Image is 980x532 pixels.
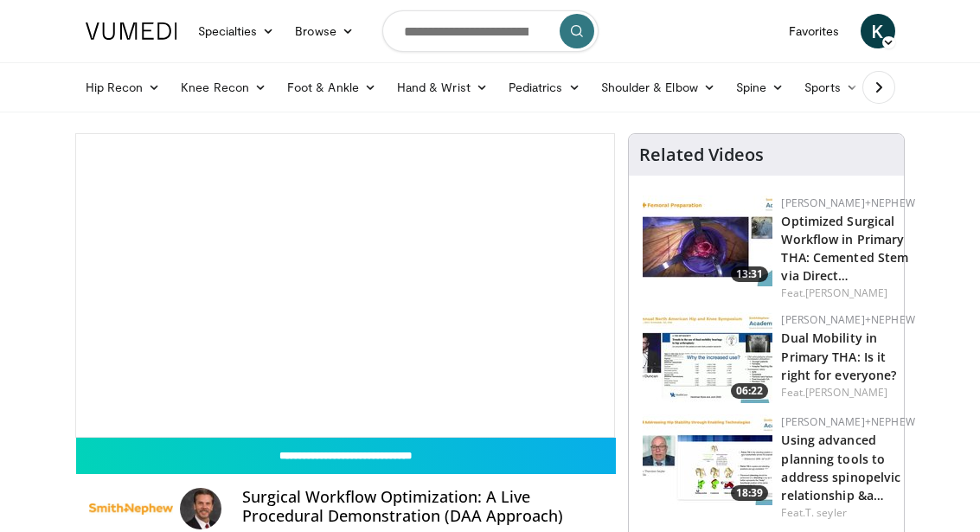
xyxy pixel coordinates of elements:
[731,485,768,501] span: 18:39
[643,195,772,286] a: 13:31
[643,195,772,286] img: 0fcfa1b5-074a-41e4-bf3d-4df9b2562a6c.150x105_q85_crop-smart_upscale.jpg
[726,70,794,105] a: Spine
[643,414,772,505] img: 781415e3-4312-4b44-b91f-90f5dce49941.150x105_q85_crop-smart_upscale.jpg
[778,14,850,48] a: Favorites
[781,312,914,327] a: [PERSON_NAME]+Nephew
[242,488,601,525] h4: Surgical Workflow Optimization: A Live Procedural Demonstration (DAA Approach)
[731,266,768,282] span: 13:31
[643,312,772,403] a: 06:22
[75,70,171,105] a: Hip Recon
[76,134,615,437] video-js: Video Player
[781,213,908,284] a: Optimized Surgical Workflow in Primary THA: Cemented Stem via Direct…
[781,195,914,210] a: [PERSON_NAME]+Nephew
[387,70,498,105] a: Hand & Wrist
[781,505,914,521] div: Feat.
[861,14,895,48] a: K
[277,70,387,105] a: Foot & Ankle
[382,10,599,52] input: Search topics, interventions
[591,70,726,105] a: Shoulder & Elbow
[781,432,900,503] a: Using advanced planning tools to address spinopelvic relationship &a…
[781,285,914,301] div: Feat.
[643,414,772,505] a: 18:39
[188,14,285,48] a: Specialties
[86,22,177,40] img: VuMedi Logo
[89,488,174,529] img: Smith+Nephew
[805,385,887,400] a: [PERSON_NAME]
[781,414,914,429] a: [PERSON_NAME]+Nephew
[781,385,914,401] div: Feat.
[170,70,277,105] a: Knee Recon
[285,14,364,48] a: Browse
[498,70,591,105] a: Pediatrics
[805,505,847,520] a: T. seyler
[180,488,221,529] img: Avatar
[805,285,887,300] a: [PERSON_NAME]
[731,383,768,399] span: 06:22
[639,144,764,165] h4: Related Videos
[794,70,868,105] a: Sports
[643,312,772,403] img: ca45bebe-5fc4-4b9b-9513-8f91197adb19.150x105_q85_crop-smart_upscale.jpg
[781,330,896,382] a: Dual Mobility in Primary THA: Is it right for everyone?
